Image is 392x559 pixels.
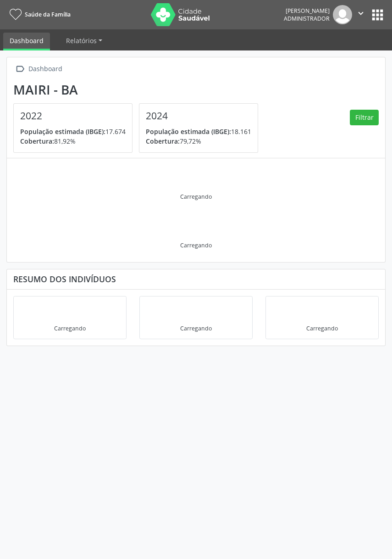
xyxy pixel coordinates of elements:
[13,62,64,76] a:  Dashboard
[20,110,126,122] h4: 2022
[180,324,212,332] div: Carregando
[60,33,109,49] a: Relatórios
[284,7,330,15] div: [PERSON_NAME]
[20,127,126,136] p: 17.674
[20,136,126,146] p: 81,92%
[284,15,330,22] span: Administrador
[180,193,212,201] div: Carregando
[333,5,352,24] img: img
[146,127,231,136] span: População estimada (IBGE):
[370,7,386,23] button: apps
[20,137,54,145] span: Cobertura:
[3,33,50,50] a: Dashboard
[66,36,97,45] span: Relatórios
[146,110,251,122] h4: 2024
[350,110,379,125] button: Filtrar
[356,8,366,18] i: 
[54,324,86,332] div: Carregando
[306,324,338,332] div: Carregando
[13,274,379,284] div: Resumo dos indivíduos
[20,127,105,136] span: População estimada (IBGE):
[25,11,71,18] span: Saúde da Família
[146,127,251,136] p: 18.161
[13,62,27,76] i: 
[146,136,251,146] p: 79,72%
[6,7,71,22] a: Saúde da Família
[13,82,265,97] div: Mairi - BA
[27,62,64,76] div: Dashboard
[352,5,370,24] button: 
[146,137,180,145] span: Cobertura:
[180,241,212,249] div: Carregando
